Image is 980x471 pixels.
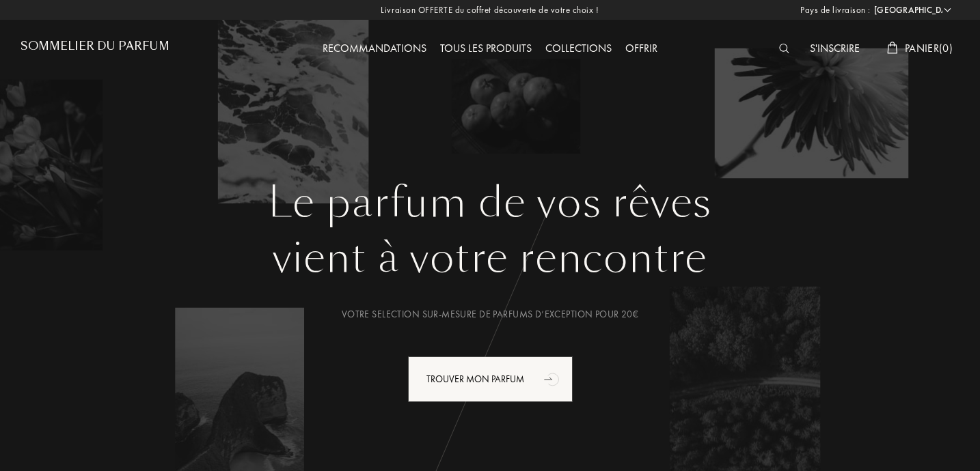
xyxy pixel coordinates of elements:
[31,227,949,289] div: vient à votre rencontre
[618,40,664,58] div: Offrir
[433,40,539,58] div: Tous les produits
[618,41,664,55] a: Offrir
[21,40,169,58] a: Sommelier du Parfum
[316,41,433,55] a: Recommandations
[316,40,433,58] div: Recommandations
[800,3,871,17] span: Pays de livraison :
[433,41,539,55] a: Tous les produits
[31,178,949,227] h1: Le parfum de vos rêves
[905,41,953,55] span: Panier ( 0 )
[539,41,618,55] a: Collections
[887,42,898,54] img: cart_white.svg
[803,40,867,58] div: S'inscrire
[539,40,618,58] div: Collections
[408,356,573,402] div: Trouver mon parfum
[31,307,949,322] div: Votre selection sur-mesure de parfums d’exception pour 20€
[398,356,583,402] a: Trouver mon parfumanimation
[539,365,567,392] div: animation
[779,44,789,53] img: search_icn_white.svg
[803,41,867,55] a: S'inscrire
[21,40,169,53] h1: Sommelier du Parfum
